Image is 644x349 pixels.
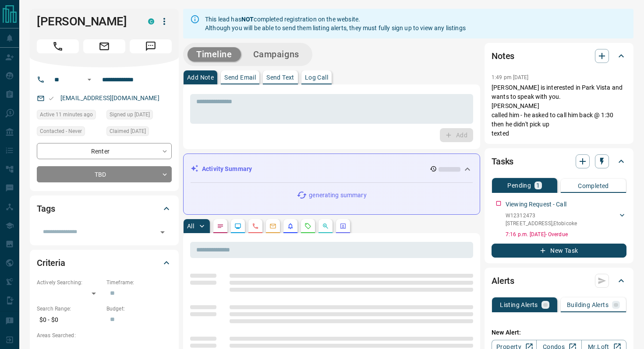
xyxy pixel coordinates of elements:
p: Send Email [224,74,256,80]
p: 1:49 pm [DATE] [492,74,529,80]
svg: Listing Alerts [287,223,294,230]
span: Contacted - Never [40,127,82,136]
span: Signed up [DATE] [110,110,150,119]
p: All [187,223,194,229]
p: 7:16 p.m. [DATE] - Overdue [506,230,626,238]
p: Completed [578,183,609,189]
p: Listing Alerts [500,302,538,308]
div: condos.ca [148,18,154,24]
p: Activity Summary [202,164,252,174]
p: Pending [507,182,531,188]
h2: Notes [492,49,514,63]
p: [PERSON_NAME] is interested in Park Vista and wants to speak with you. [PERSON_NAME] called him -... [492,83,626,138]
div: W12312473[STREET_ADDRESS],Etobicoke [506,210,626,229]
div: TBD [37,166,172,182]
p: Budget: [106,305,172,313]
h2: Alerts [492,274,514,288]
svg: Email Valid [48,95,54,101]
p: Send Text [266,74,294,80]
p: W12312473 [506,212,577,220]
h2: Tags [37,202,55,216]
strong: NOT [241,16,254,23]
button: New Task [492,244,626,258]
svg: Requests [304,223,311,230]
div: Renter [37,143,172,159]
p: Add Note [187,74,214,80]
div: Mon Aug 18 2025 [37,110,102,122]
p: generating summary [309,191,366,200]
svg: Lead Browsing Activity [234,223,241,230]
svg: Calls [252,223,259,230]
div: Criteria [37,252,172,273]
svg: Emails [269,223,276,230]
a: [EMAIL_ADDRESS][DOMAIN_NAME] [60,94,159,101]
div: Wed Mar 06 2024 [106,126,172,139]
p: Log Call [305,74,328,80]
button: Open [156,226,169,238]
svg: Agent Actions [340,223,347,230]
p: Viewing Request - Call [506,200,566,209]
h2: Criteria [37,256,65,270]
p: Timeframe: [106,279,172,286]
div: Wed Mar 06 2024 [106,110,172,122]
p: Search Range: [37,305,102,313]
span: Claimed [DATE] [110,127,146,136]
p: [STREET_ADDRESS] , Etobicoke [506,220,577,227]
p: $0 - $0 [37,313,102,327]
div: Tags [37,198,172,219]
svg: Opportunities [322,223,329,230]
p: Areas Searched: [37,332,172,339]
button: Open [84,74,95,85]
h1: [PERSON_NAME] [37,14,135,28]
div: Alerts [492,270,626,291]
div: Notes [492,45,626,66]
div: Activity Summary [191,161,473,177]
p: 1 [536,182,540,188]
span: Email [83,39,125,53]
p: New Alert: [492,328,626,337]
p: Actively Searching: [37,279,102,286]
div: This lead has completed registration on the website. Although you will be able to send them listi... [205,11,466,36]
svg: Notes [217,223,224,230]
button: Timeline [188,47,241,62]
h2: Tasks [492,154,513,168]
button: Campaigns [244,47,308,62]
p: Building Alerts [567,302,609,308]
span: Call [37,39,79,53]
div: Tasks [492,151,626,172]
span: Message [130,39,172,53]
span: Active 11 minutes ago [40,110,93,119]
